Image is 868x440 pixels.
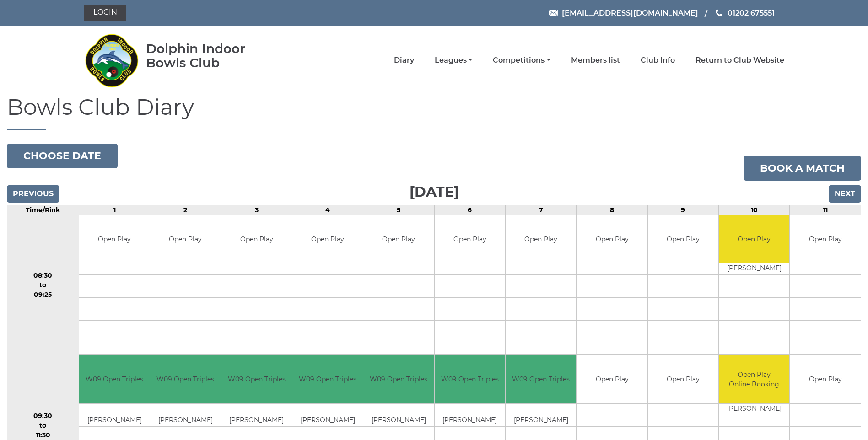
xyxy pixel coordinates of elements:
[577,205,647,215] td: 8
[577,355,647,403] td: Open Play
[506,355,576,403] td: W09 Open Triples
[79,205,150,215] td: 1
[493,55,550,65] a: Competitions
[7,205,79,215] td: Time/Rink
[150,415,221,426] td: [PERSON_NAME]
[549,10,558,16] img: Email
[221,205,292,215] td: 3
[221,415,292,426] td: [PERSON_NAME]
[435,415,505,426] td: [PERSON_NAME]
[744,156,861,181] a: Book a match
[221,215,292,263] td: Open Play
[394,55,414,65] a: Diary
[150,215,221,263] td: Open Play
[719,215,789,263] td: Open Play
[84,28,139,92] img: Dolphin Indoor Bowls Club
[7,215,79,355] td: 08:30 to 09:25
[434,205,505,215] td: 6
[714,7,775,19] a: Phone us 01202 675551
[719,263,789,275] td: [PERSON_NAME]
[221,355,292,403] td: W09 Open Triples
[695,55,784,65] a: Return to Club Website
[150,355,221,403] td: W09 Open Triples
[84,5,126,21] a: Login
[7,185,59,203] input: Previous
[577,215,647,263] td: Open Play
[7,95,861,130] h1: Bowls Club Diary
[719,403,789,415] td: [PERSON_NAME]
[790,215,861,263] td: Open Play
[562,8,698,17] span: [EMAIL_ADDRESS][DOMAIN_NAME]
[829,185,861,203] input: Next
[506,415,576,426] td: [PERSON_NAME]
[641,55,675,65] a: Club Info
[571,55,620,65] a: Members list
[292,205,363,215] td: 4
[719,355,789,403] td: Open Play Online Booking
[7,144,118,168] button: Choose date
[790,205,861,215] td: 11
[363,205,434,215] td: 5
[648,215,718,263] td: Open Play
[292,215,363,263] td: Open Play
[506,215,576,263] td: Open Play
[79,215,150,263] td: Open Play
[363,215,434,263] td: Open Play
[435,55,472,65] a: Leagues
[363,415,434,426] td: [PERSON_NAME]
[647,205,718,215] td: 9
[292,415,363,426] td: [PERSON_NAME]
[728,8,775,17] span: 01202 675551
[150,205,221,215] td: 2
[435,215,505,263] td: Open Play
[716,9,722,16] img: Phone us
[790,355,861,403] td: Open Play
[79,355,150,403] td: W09 Open Triples
[648,355,718,403] td: Open Play
[435,355,505,403] td: W09 Open Triples
[719,205,790,215] td: 10
[292,355,363,403] td: W09 Open Triples
[363,355,434,403] td: W09 Open Triples
[506,205,577,215] td: 7
[79,415,150,426] td: [PERSON_NAME]
[549,7,698,19] a: Email [EMAIL_ADDRESS][DOMAIN_NAME]
[146,42,275,70] div: Dolphin Indoor Bowls Club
